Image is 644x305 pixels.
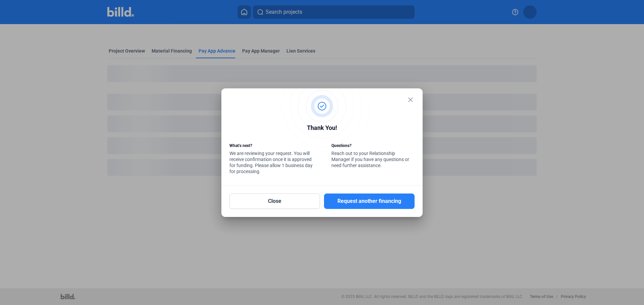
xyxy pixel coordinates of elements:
[229,123,415,134] div: Thank You!
[229,143,313,150] div: What’s next?
[324,194,415,209] button: Request another financing
[407,96,415,104] mat-icon: close
[331,143,415,150] div: Questions?
[331,143,415,170] div: Reach out to your Relationship Manager if you have any questions or need further assistance.
[229,194,320,209] button: Close
[229,143,313,176] div: We are reviewing your request. You will receive confirmation once it is approved for funding. Ple...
